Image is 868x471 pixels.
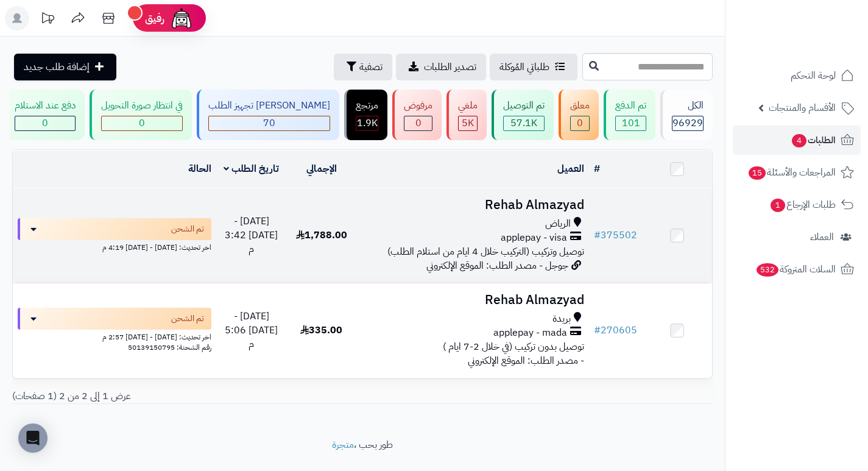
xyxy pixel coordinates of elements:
div: اخر تحديث: [DATE] - [DATE] 4:19 م [18,240,211,253]
span: # [594,228,601,243]
a: إضافة طلب جديد [14,54,116,80]
span: الطلبات [791,132,836,149]
a: #270605 [594,323,637,338]
span: لوحة التحكم [791,67,836,84]
a: مرتجع 1.9K [342,90,390,140]
div: 70 [209,116,330,130]
div: مرتجع [356,99,378,113]
span: رفيق [145,11,164,26]
span: تصفية [359,60,383,74]
div: دفع عند الاستلام [15,99,76,113]
a: تصدير الطلبات [396,54,486,80]
span: 70 [263,116,275,130]
a: في انتظار صورة التحويل 0 [87,90,194,140]
span: 1.9K [357,116,378,130]
img: logo-2.png [785,33,856,58]
div: معلق [570,99,590,113]
div: 0 [15,116,75,130]
div: Open Intercom Messenger [18,423,48,453]
span: رقم الشحنة: 50139150795 [128,342,211,353]
span: السلات المتروكة [755,261,836,278]
a: العملاء [733,222,861,252]
span: 532 [757,263,778,277]
span: 0 [42,116,48,130]
span: توصيل وتركيب (التركيب خلال 4 ايام من استلام الطلب) [387,244,584,259]
span: المراجعات والأسئلة [747,164,836,181]
span: 57.1K [510,116,537,130]
button: تصفية [334,54,392,80]
a: [PERSON_NAME] تجهيز الطلب 70 [194,90,342,140]
span: applepay - visa [501,231,567,245]
a: #375502 [594,228,637,243]
a: تحديثات المنصة [32,6,63,34]
span: تم الشحن [171,223,204,235]
span: إضافة طلب جديد [24,60,90,74]
div: 0 [102,116,182,130]
a: الطلبات4 [733,126,861,155]
span: 335.00 [300,323,342,338]
span: applepay - mada [493,326,567,340]
span: جوجل - مصدر الطلب: الموقع الإلكتروني [426,258,568,273]
a: مرفوض 0 [390,90,444,140]
a: متجرة [332,437,354,452]
span: 0 [577,116,583,130]
div: 101 [616,116,646,130]
a: ملغي 5K [444,90,489,140]
a: العميل [557,161,584,176]
div: عرض 1 إلى 2 من 2 (1 صفحات) [3,389,362,403]
a: دفع عند الاستلام 0 [1,90,87,140]
div: تم التوصيل [503,99,545,113]
div: في انتظار صورة التحويل [101,99,183,113]
span: الرياض [545,217,571,231]
span: 4 [792,134,806,147]
span: تم الشحن [171,313,204,325]
span: 0 [415,116,422,130]
div: ملغي [458,99,478,113]
a: تاريخ الطلب [224,161,279,176]
span: 1 [771,199,785,212]
div: الكل [672,99,704,113]
a: تم الدفع 101 [601,90,658,140]
a: الكل96929 [658,90,715,140]
span: تصدير الطلبات [424,60,476,74]
div: 0 [404,116,432,130]
img: ai-face.png [169,6,194,30]
td: - مصدر الطلب: الموقع الإلكتروني [356,283,589,378]
span: الأقسام والمنتجات [769,99,836,116]
div: [PERSON_NAME] تجهيز الطلب [208,99,330,113]
a: الإجمالي [306,161,337,176]
div: 4999 [459,116,477,130]
span: 5K [462,116,474,130]
h3: Rehab Almazyad [361,293,584,307]
div: 57119 [504,116,544,130]
a: طلبات الإرجاع1 [733,190,861,219]
span: 0 [139,116,145,130]
span: طلباتي المُوكلة [499,60,549,74]
a: المراجعات والأسئلة15 [733,158,861,187]
span: 15 [749,166,766,180]
div: 0 [571,116,589,130]
a: لوحة التحكم [733,61,861,90]
a: # [594,161,600,176]
span: 1,788.00 [296,228,347,243]
div: تم الدفع [615,99,646,113]
span: توصيل بدون تركيب (في خلال 2-7 ايام ) [443,339,584,354]
h3: Rehab Almazyad [361,198,584,212]
a: تم التوصيل 57.1K [489,90,556,140]
a: معلق 0 [556,90,601,140]
span: العملاء [810,228,834,246]
span: # [594,323,601,338]
a: الحالة [188,161,211,176]
span: [DATE] - [DATE] 5:06 م [225,309,278,352]
div: اخر تحديث: [DATE] - [DATE] 2:57 م [18,330,211,342]
span: 101 [622,116,640,130]
span: بريدة [552,312,571,326]
div: مرفوض [404,99,432,113]
a: طلباتي المُوكلة [490,54,577,80]
span: طلبات الإرجاع [769,196,836,213]
span: [DATE] - [DATE] 3:42 م [225,214,278,257]
a: السلات المتروكة532 [733,255,861,284]
span: 96929 [672,116,703,130]
div: 1852 [356,116,378,130]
